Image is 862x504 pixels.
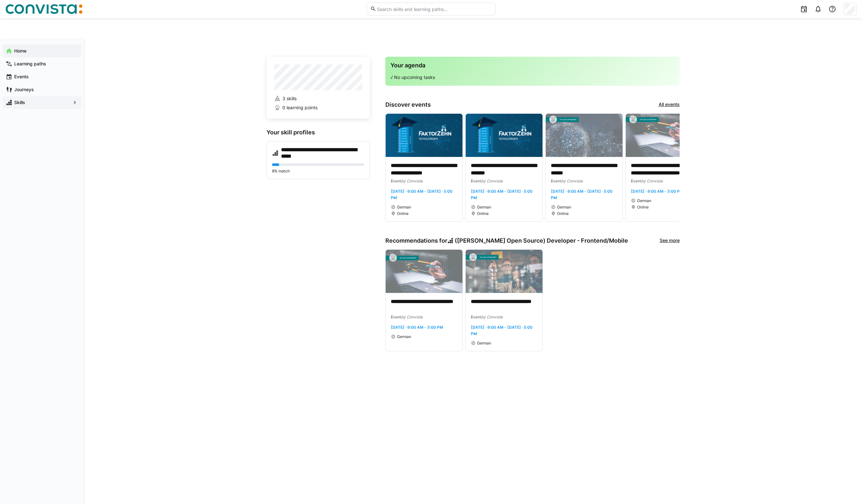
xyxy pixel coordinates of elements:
span: 0 learning points [282,104,318,111]
span: German [637,198,651,203]
img: image [546,114,623,157]
span: Event [391,315,401,319]
span: [DATE] · 9:00 AM - [DATE] · 5:00 PM [471,189,532,200]
span: Online [397,211,409,216]
span: [DATE] · 9:00 AM - 5:00 PM [391,325,443,330]
span: [DATE] · 9:00 AM - 5:00 PM [631,189,683,194]
span: [DATE] · 9:00 AM - [DATE] · 5:00 PM [551,189,613,200]
span: Event [391,179,401,183]
p: √ No upcoming tasks [390,74,674,81]
span: Online [477,211,489,216]
img: image [466,114,543,157]
img: image [386,250,462,293]
span: German [477,205,491,210]
span: by Convista [561,179,583,183]
a: See more [660,237,680,244]
span: Event [551,179,561,183]
a: 3 skills [274,95,362,102]
p: 8% match [272,169,364,174]
input: Search skills and learning paths… [376,6,492,12]
img: image [626,114,703,157]
span: ([PERSON_NAME] Open Source) Developer - Frontend/Mobile [455,237,628,244]
h3: Your skill profiles [267,129,370,136]
img: image [466,250,543,293]
a: All events [659,101,680,108]
span: 3 skills [282,95,297,102]
span: German [397,334,411,339]
span: by Convista [401,179,423,183]
h3: Discover events [385,101,431,108]
h3: Your agenda [390,62,674,69]
span: by Convista [401,315,423,319]
span: Event [471,315,481,319]
span: Event [471,179,481,183]
span: German [397,205,411,210]
span: by Convista [481,315,503,319]
span: German [477,341,491,346]
span: Event [631,179,641,183]
span: by Convista [641,179,663,183]
span: Online [637,205,649,210]
img: image [386,114,462,157]
span: [DATE] · 9:00 AM - [DATE] · 5:00 PM [391,189,452,200]
span: by Convista [481,179,503,183]
span: Online [557,211,569,216]
span: German [557,205,571,210]
span: [DATE] · 9:00 AM - [DATE] · 5:00 PM [471,325,532,336]
h3: Recommendations for [385,237,628,244]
